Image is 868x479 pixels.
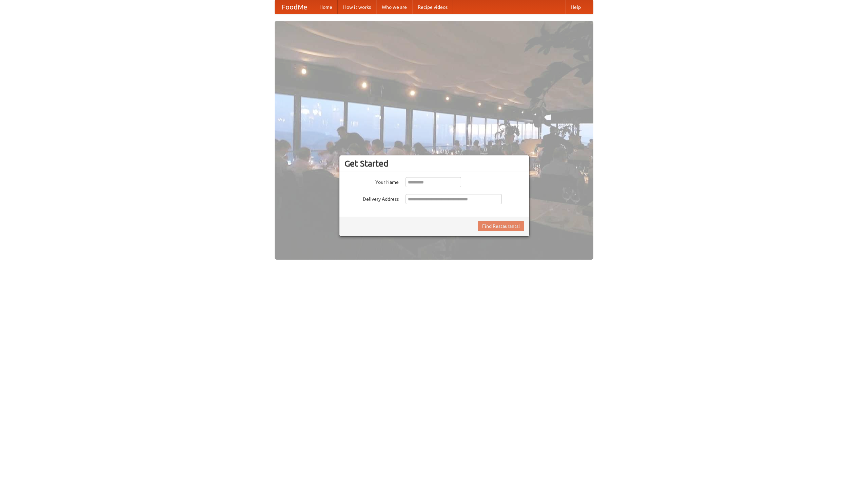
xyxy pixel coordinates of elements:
button: Find Restaurants! [478,221,524,231]
a: How it works [338,0,376,14]
a: Recipe videos [412,0,453,14]
a: Help [565,0,586,14]
h3: Get Started [344,158,524,169]
a: Who we are [376,0,412,14]
a: FoodMe [275,0,314,14]
a: Home [314,0,338,14]
label: Delivery Address [344,194,399,202]
label: Your Name [344,177,399,186]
